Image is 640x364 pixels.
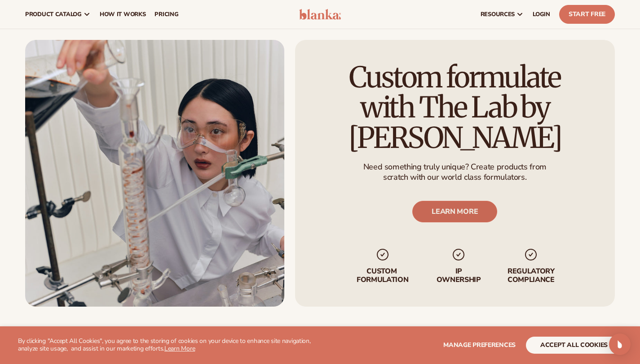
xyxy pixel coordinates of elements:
a: Start Free [559,5,615,24]
p: regulatory compliance [507,267,556,284]
span: product catalog [25,11,82,18]
p: IP Ownership [436,267,482,284]
span: Manage preferences [443,341,516,349]
span: How It Works [100,11,146,18]
img: logo [299,9,341,20]
img: Female scientist in chemistry lab. [25,40,284,307]
img: checkmark_svg [524,247,538,262]
p: scratch with our world class formulators. [363,172,547,182]
p: Need something truly unique? Create products from [363,162,547,172]
p: Custom formulation [355,267,411,284]
span: pricing [154,11,178,18]
button: Manage preferences [443,337,516,354]
h2: Custom formulate with The Lab by [PERSON_NAME] [320,62,590,153]
img: checkmark_svg [375,247,390,262]
div: Open Intercom Messenger [609,334,631,355]
a: LEARN MORE [413,201,498,222]
img: checkmark_svg [452,247,466,262]
a: Learn More [164,344,195,353]
span: LOGIN [533,11,550,18]
button: accept all cookies [526,337,622,354]
p: By clicking "Accept All Cookies", you agree to the storing of cookies on your device to enhance s... [18,338,331,353]
span: resources [481,11,515,18]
